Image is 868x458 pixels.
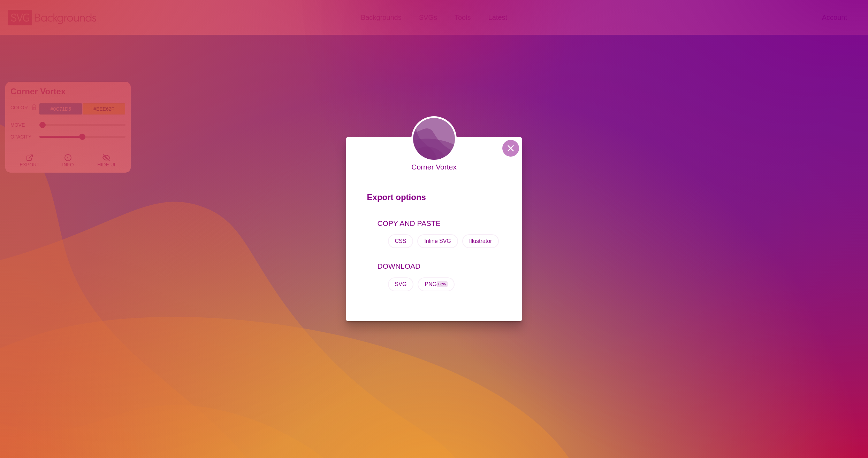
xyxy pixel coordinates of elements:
button: Inline SVG [417,234,458,248]
p: DOWNLOAD [378,261,501,272]
p: COPY AND PASTE [378,218,501,229]
button: CSS [388,234,413,248]
img: purple overlapping blobs in bottom left corner [411,116,457,161]
button: Illustrator [462,234,499,248]
span: new [437,281,448,287]
button: PNGnew [418,277,455,291]
button: SVG [388,277,414,291]
p: Corner Vortex [411,161,457,173]
p: Export options [367,189,501,209]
